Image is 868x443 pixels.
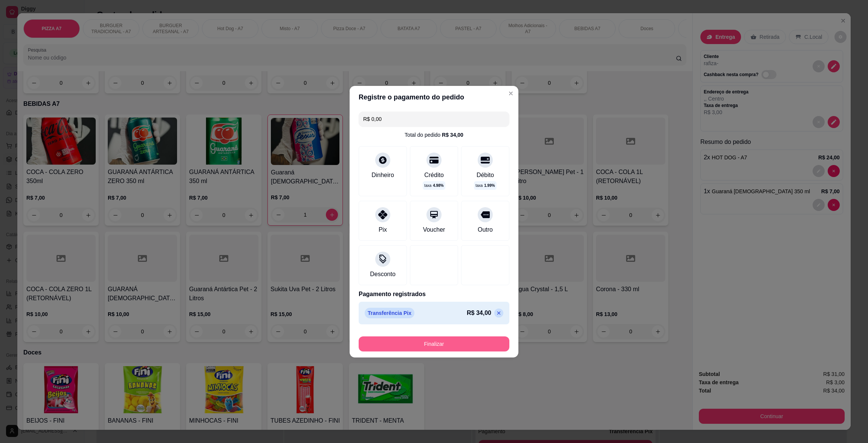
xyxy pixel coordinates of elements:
p: R$ 34,00 [467,309,491,318]
span: 1.99 % [484,183,495,188]
div: Pix [379,225,387,234]
input: Ex.: hambúrguer de cordeiro [363,112,505,127]
div: Total do pedido [405,131,463,139]
button: Close [505,87,517,99]
div: Desconto [370,270,396,279]
div: Débito [477,171,494,180]
div: Voucher [423,225,445,234]
div: Outro [478,225,493,234]
p: Transferência Pix [365,308,414,318]
div: R$ 34,00 [442,131,463,139]
span: 4.98 % [433,183,443,188]
div: Crédito [424,171,444,180]
p: taxa [424,183,443,188]
button: Finalizar [359,336,509,351]
header: Registre o pagamento do pedido [350,86,518,108]
div: Dinheiro [371,171,394,180]
p: Pagamento registrados [359,290,509,299]
p: taxa [475,183,495,188]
